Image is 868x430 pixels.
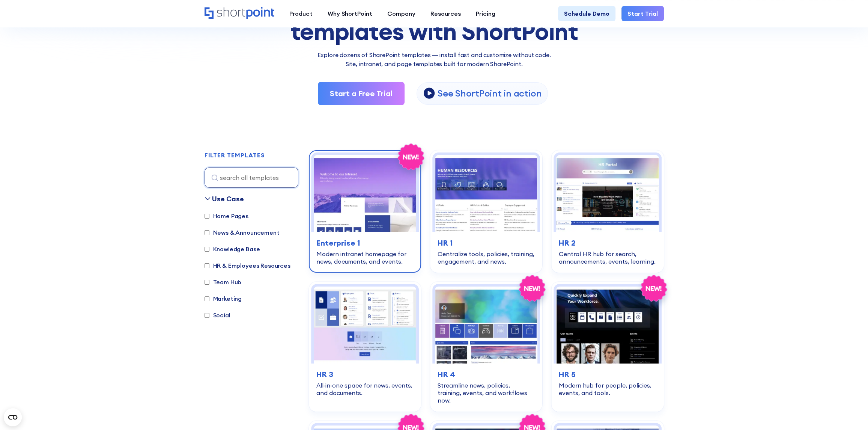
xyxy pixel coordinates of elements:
[205,278,242,287] label: Team Hub
[205,261,290,270] label: HR & Employees Resources
[4,408,22,426] button: Open CMP widget
[438,88,542,99] p: See ShortPoint in action
[205,211,248,220] label: Home Pages
[438,382,535,404] div: Streamline news, policies, training, events, and workflows now.
[318,82,405,105] a: Start a Free Trial
[438,369,535,380] h3: HR 4
[205,311,230,320] label: Social
[476,9,495,18] div: Pricing
[380,6,423,21] a: Company
[205,244,260,253] label: Knowledge Base
[205,7,274,20] a: Home
[205,152,265,159] h2: FILTER TEMPLATES
[438,250,535,265] div: Centralize tools, policies, training, engagement, and news.
[205,296,209,301] input: Marketing
[559,237,656,249] h3: HR 2
[830,394,868,430] div: Chatwidget
[205,167,298,188] input: search all templates
[551,150,663,273] a: HR 2 - HR Intranet Portal: Central HR hub for search, announcements, events, learning.HR 2Central...
[205,214,209,219] input: Home Pages
[468,6,503,21] a: Pricing
[556,155,659,232] img: HR 2 - HR Intranet Portal: Central HR hub for search, announcements, events, learning.
[316,369,414,380] h3: HR 3
[316,382,414,397] div: All‑in‑one space for news, events, and documents.
[309,150,421,273] a: Enterprise 1 – SharePoint Homepage Design: Modern intranet homepage for news, documents, and even...
[438,237,535,249] h3: HR 1
[328,9,372,18] div: Why ShortPoint
[830,394,868,430] iframe: Chat Widget
[205,280,209,285] input: Team Hub
[423,6,468,21] a: Resources
[430,150,542,273] a: HR 1 – Human Resources Template: Centralize tools, policies, training, engagement, and news.HR 1C...
[289,9,313,18] div: Product
[430,9,461,18] div: Resources
[430,282,542,412] a: HR 4 – SharePoint HR Intranet Template: Streamline news, policies, training, events, and workflow...
[205,313,209,318] input: Social
[556,287,659,364] img: HR 5 – Human Resource Template: Modern hub for people, policies, events, and tools.
[309,282,421,412] a: HR 3 – HR Intranet Template: All‑in‑one space for news, events, and documents.HR 3All‑in‑one spac...
[621,6,664,21] a: Start Trial
[320,6,380,21] a: Why ShortPoint
[205,294,242,303] label: Marketing
[387,9,415,18] div: Company
[551,282,663,412] a: HR 5 – Human Resource Template: Modern hub for people, policies, events, and tools.HR 5Modern hub...
[559,250,656,265] div: Central HR hub for search, announcements, events, learning.
[212,194,244,204] div: Use Case
[435,287,537,364] img: HR 4 – SharePoint HR Intranet Template: Streamline news, policies, training, events, and workflow...
[205,247,209,252] input: Knowledge Base
[314,287,416,364] img: HR 3 – HR Intranet Template: All‑in‑one space for news, events, and documents.
[559,382,656,397] div: Modern hub for people, policies, events, and tools.
[314,155,416,232] img: Enterprise 1 – SharePoint Homepage Design: Modern intranet homepage for news, documents, and events.
[282,6,320,21] a: Product
[559,369,656,380] h3: HR 5
[205,230,209,235] input: News & Announcement
[316,250,414,265] div: Modern intranet homepage for news, documents, and events.
[558,6,615,21] a: Schedule Demo
[205,263,209,268] input: HR & Employees Resources
[316,237,414,249] h3: Enterprise 1
[205,228,280,237] label: News & Announcement
[417,82,548,105] a: open lightbox
[205,50,664,68] p: Explore dozens of SharePoint templates — install fast and customize without code. Site, intranet,...
[435,155,537,232] img: HR 1 – Human Resources Template: Centralize tools, policies, training, engagement, and news.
